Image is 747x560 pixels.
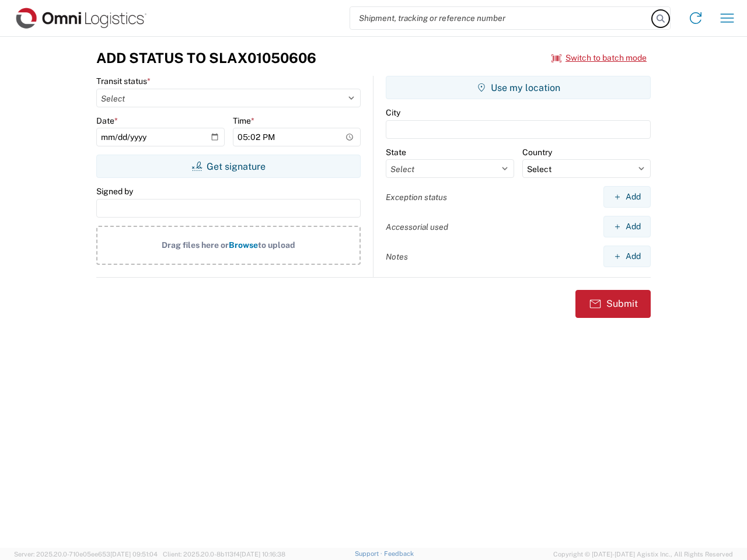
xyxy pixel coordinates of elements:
[355,550,384,557] a: Support
[96,155,361,178] button: Get signature
[384,550,414,557] a: Feedback
[386,251,408,262] label: Notes
[229,240,258,250] span: Browse
[386,192,447,202] label: Exception status
[350,7,652,29] input: Shipment, tracking or reference number
[14,551,158,558] span: Server: 2025.20.0-710e05ee653
[603,216,651,237] button: Add
[522,147,552,157] label: Country
[233,116,254,126] label: Time
[386,107,400,118] label: City
[575,290,651,318] button: Submit
[258,240,295,250] span: to upload
[96,116,118,126] label: Date
[110,551,158,558] span: [DATE] 09:51:04
[96,76,151,86] label: Transit status
[553,549,733,559] span: Copyright © [DATE]-[DATE] Agistix Inc., All Rights Reserved
[386,147,406,157] label: State
[163,551,285,558] span: Client: 2025.20.0-8b113f4
[96,186,133,197] label: Signed by
[551,48,647,68] button: Switch to batch mode
[603,246,651,267] button: Add
[96,50,316,66] h3: Add Status to SLAX01050606
[603,186,651,208] button: Add
[386,76,651,99] button: Use my location
[386,222,448,232] label: Accessorial used
[240,551,285,558] span: [DATE] 10:16:38
[162,240,229,250] span: Drag files here or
